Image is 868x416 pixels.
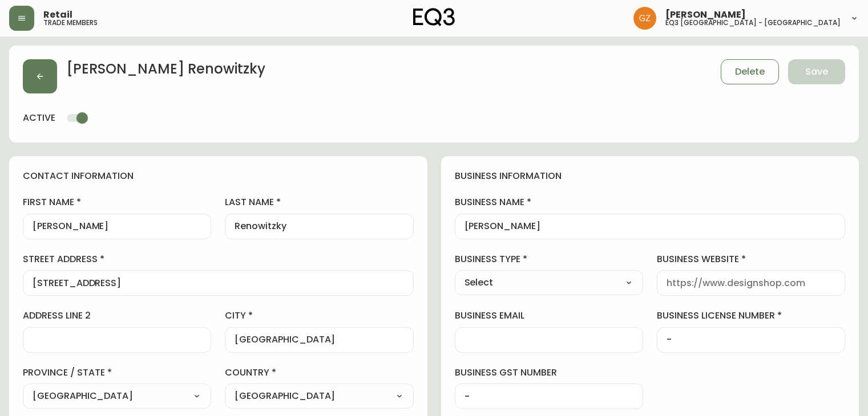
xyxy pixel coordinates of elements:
[43,10,72,19] span: Retail
[633,7,656,30] img: 78875dbee59462ec7ba26e296000f7de
[43,19,98,26] h5: trade members
[23,112,55,124] h4: active
[455,253,643,266] label: business type
[735,66,765,78] span: Delete
[23,366,211,379] label: province / state
[667,278,835,288] input: https://www.designshop.com
[455,366,643,379] label: business gst number
[225,366,413,379] label: country
[66,59,265,84] h2: [PERSON_NAME] Renowitzky
[23,253,414,266] label: street address
[413,8,455,26] img: logo
[657,253,845,266] label: business website
[23,170,414,182] h4: contact information
[225,196,413,209] label: last name
[23,196,211,209] label: first name
[23,309,211,322] label: address line 2
[455,196,846,209] label: business name
[665,10,746,19] span: [PERSON_NAME]
[721,59,779,84] button: Delete
[665,19,841,26] h5: eq3 [GEOGRAPHIC_DATA] - [GEOGRAPHIC_DATA]
[455,170,846,182] h4: business information
[455,309,643,322] label: business email
[225,309,413,322] label: city
[657,309,845,322] label: business license number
